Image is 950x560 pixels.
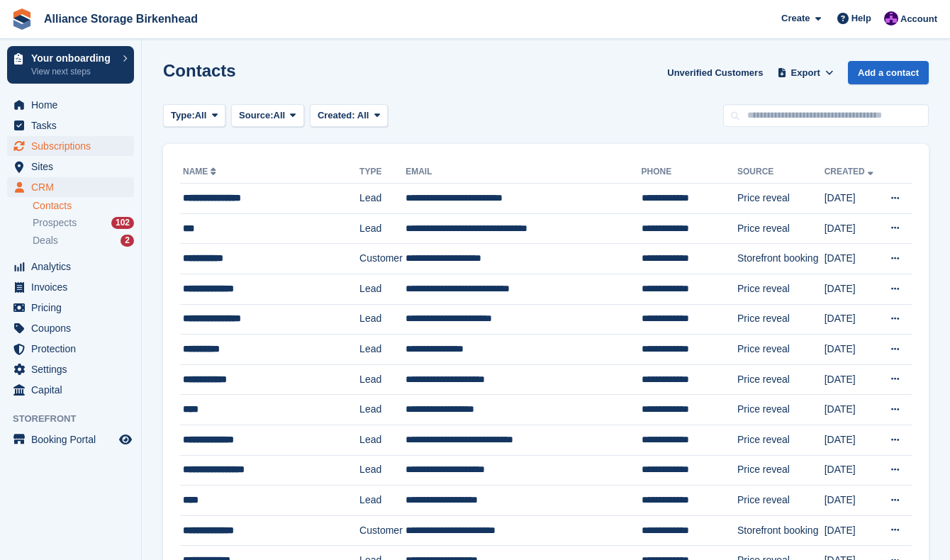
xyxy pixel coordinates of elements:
a: Add a contact [848,61,929,84]
span: Deals [33,234,58,247]
a: menu [7,318,134,338]
p: Your onboarding [31,53,116,63]
td: Lead [359,486,406,516]
td: Price reveal [737,213,825,244]
a: menu [7,116,134,135]
td: Price reveal [737,486,825,516]
td: [DATE] [825,455,880,486]
span: Settings [31,359,116,379]
span: All [357,110,369,121]
span: Source: [239,108,273,123]
td: Lead [359,364,406,395]
td: [DATE] [825,184,880,214]
span: Invoices [31,277,116,297]
a: menu [7,277,134,297]
a: menu [7,430,134,449]
span: Type: [171,108,195,123]
td: [DATE] [825,335,880,365]
td: Lead [359,184,406,214]
span: Capital [31,380,116,400]
span: Account [900,12,937,26]
button: Source: All [231,104,304,128]
p: View next steps [31,65,116,78]
td: [DATE] [825,274,880,304]
td: Price reveal [737,455,825,486]
span: Create [781,11,810,26]
td: Lead [359,335,406,365]
td: Customer [359,515,406,546]
a: menu [7,257,134,276]
a: menu [7,359,134,379]
span: Subscriptions [31,136,116,156]
button: Type: All [163,104,225,128]
td: [DATE] [825,304,880,335]
a: menu [7,157,134,177]
td: Price reveal [737,364,825,395]
th: Phone [642,161,738,184]
a: Name [183,167,219,177]
td: [DATE] [825,213,880,244]
td: Customer [359,244,406,274]
img: Romilly Norton [884,11,898,26]
a: menu [7,339,134,359]
a: Contacts [33,199,134,213]
a: Your onboarding View next steps [7,46,134,84]
td: [DATE] [825,486,880,516]
td: Lead [359,455,406,486]
a: Alliance Storage Birkenhead [38,7,203,30]
th: Source [737,161,825,184]
span: Coupons [31,318,116,338]
td: Lead [359,304,406,335]
a: menu [7,380,134,400]
a: Created [825,167,876,177]
span: Export [791,66,820,80]
span: All [274,108,286,123]
a: Deals 2 [33,233,134,248]
span: CRM [31,177,116,197]
td: Price reveal [737,425,825,455]
td: [DATE] [825,395,880,425]
td: Price reveal [737,184,825,214]
td: [DATE] [825,364,880,395]
td: Price reveal [737,335,825,365]
span: Storefront [13,412,141,426]
td: Lead [359,425,406,455]
button: Created: All [310,104,388,128]
div: 102 [111,217,134,229]
td: Lead [359,213,406,244]
td: [DATE] [825,244,880,274]
td: Price reveal [737,395,825,425]
span: Protection [31,339,116,359]
th: Type [359,161,406,184]
span: Analytics [31,257,116,276]
a: Prospects 102 [33,215,134,230]
td: Price reveal [737,274,825,304]
a: Unverified Customers [661,61,769,84]
span: Prospects [33,216,77,230]
a: menu [7,298,134,318]
span: Pricing [31,298,116,318]
td: Price reveal [737,304,825,335]
h1: Contacts [163,61,236,80]
td: Lead [359,274,406,304]
button: Export [774,61,837,84]
span: Tasks [31,116,116,135]
td: Storefront booking [737,515,825,546]
a: menu [7,95,134,115]
div: 2 [121,235,134,247]
span: Created: [318,110,355,121]
a: menu [7,177,134,197]
span: All [195,108,207,123]
span: Booking Portal [31,430,116,449]
a: Preview store [117,431,134,448]
th: Email [406,161,641,184]
td: [DATE] [825,425,880,455]
span: Sites [31,157,116,177]
td: Lead [359,395,406,425]
td: [DATE] [825,515,880,546]
span: Help [851,11,871,26]
a: menu [7,136,134,156]
td: Storefront booking [737,244,825,274]
span: Home [31,95,116,115]
img: stora-icon-8386f47178a22dfd0bd8f6a31ec36ba5ce8667c1dd55bd0f319d3a0aa187defe.svg [11,9,33,30]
